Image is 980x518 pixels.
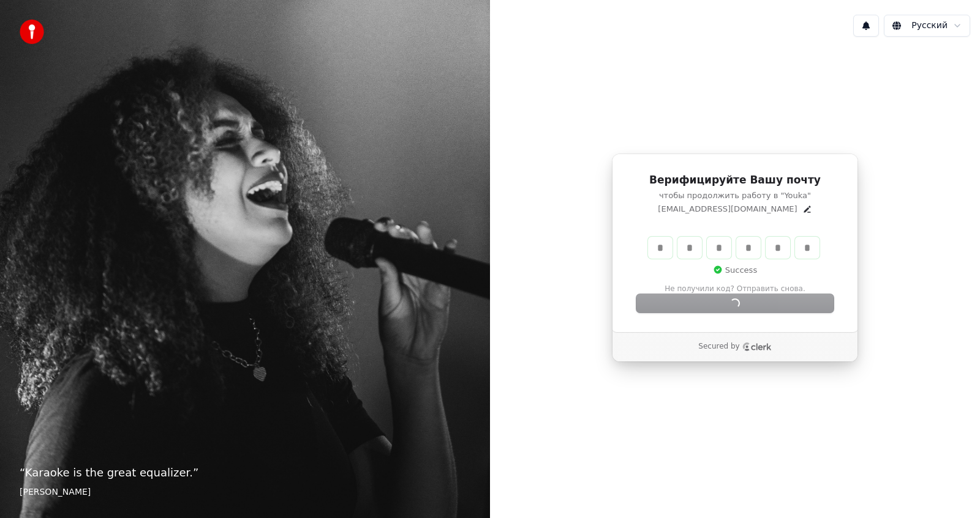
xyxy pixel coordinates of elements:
[713,265,757,276] p: Success
[20,486,470,498] footer: [PERSON_NAME]
[698,342,739,352] p: Secured by
[20,464,470,481] p: “ Karaoke is the great equalizer. ”
[636,190,834,201] p: чтобы продолжить работу в "Youka"
[658,204,797,215] p: [EMAIL_ADDRESS][DOMAIN_NAME]
[742,342,772,351] a: Clerk logo
[646,234,822,261] div: Verification code input
[20,20,44,44] img: youka
[802,204,812,214] button: Edit
[636,173,834,188] h1: Верифицируйте Вашу почту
